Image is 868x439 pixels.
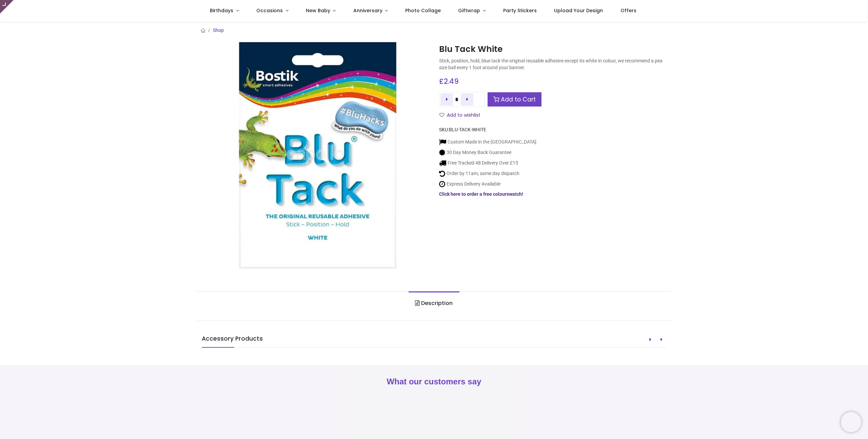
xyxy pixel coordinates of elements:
span: Photo Collage [405,7,441,14]
iframe: Brevo live chat [841,412,861,432]
span: £ [439,76,459,86]
a: Click here to order a free colour [439,191,507,197]
span: Birthdays [210,7,233,14]
h1: Blu Tack White [439,43,666,55]
div: SKU: [439,127,666,133]
li: Express Delivery Available [439,180,536,188]
a: Description [409,291,459,315]
a: Shop [213,27,224,33]
img: Blu Tack White [202,42,429,269]
span: New Baby [306,7,330,14]
a: ! [522,191,523,197]
span: Offers [620,7,636,14]
li: Free Tracked 48 Delivery Over £15 [439,159,536,167]
button: Prev [645,334,655,345]
li: Order by 11am, same day dispatch [439,170,536,177]
span: BLU-TACK-WHITE [449,127,486,132]
p: Stick, position, hold, blue tack the original reusable adhesive except its white in colour, we re... [439,58,666,71]
span: Giftwrap [458,7,480,14]
span: 2.49 [444,76,459,86]
li: 30 Day Money Back Guarantee [439,149,536,156]
a: Remove one [440,93,453,106]
span: Upload Your Design [554,7,603,14]
a: Add to Cart [488,92,541,107]
h2: What our customers say [202,376,666,387]
span: Party Stickers [503,7,537,14]
a: swatch [507,191,522,197]
a: Add one [461,93,473,106]
button: Next [656,334,666,345]
button: Add to wishlistAdd to wishlist [439,110,486,121]
h5: Accessory Products [202,335,666,347]
span: Anniversary [353,7,382,14]
span: Occasions [256,7,283,14]
li: Custom Made in the [GEOGRAPHIC_DATA] [439,138,536,146]
i: Add to wishlist [439,113,444,117]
